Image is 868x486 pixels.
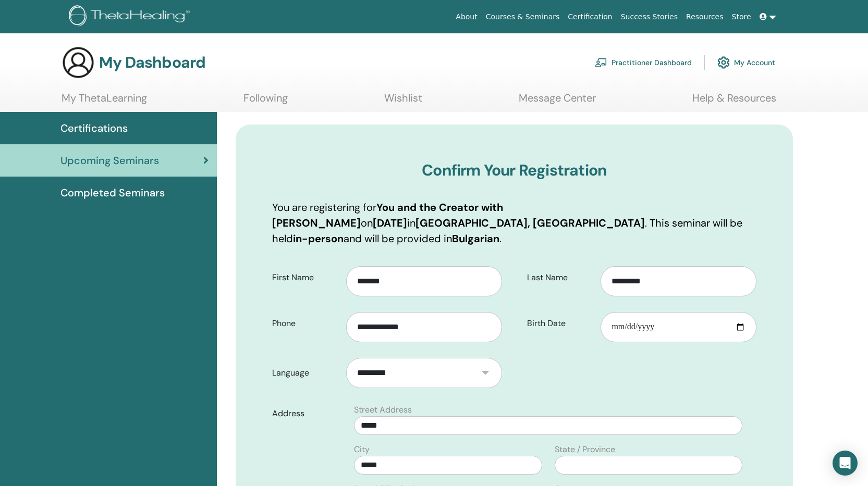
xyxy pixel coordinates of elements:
img: logo.png [69,5,193,29]
label: First Name [264,268,346,288]
a: Store [728,7,755,27]
div: Open Intercom Messenger [833,451,858,476]
a: Courses & Seminars [482,7,564,27]
b: [GEOGRAPHIC_DATA], [GEOGRAPHIC_DATA] [415,216,645,230]
a: Following [243,92,288,112]
a: Help & Resources [692,92,776,112]
a: My ThetaLearning [62,92,147,112]
p: You are registering for on in . This seminar will be held and will be provided in . [272,200,756,246]
label: Address [264,404,348,423]
label: State / Province [555,443,615,456]
label: Phone [264,314,346,333]
a: About [451,7,481,27]
label: Last Name [519,268,601,288]
label: City [354,443,370,456]
b: Bulgarian [452,232,499,245]
b: [DATE] [373,216,407,230]
h3: My Dashboard [99,53,205,72]
label: Street Address [354,404,412,416]
img: chalkboard-teacher.svg [595,58,607,67]
a: Wishlist [384,92,422,112]
label: Birth Date [519,314,601,333]
b: You and the Creator with [PERSON_NAME] [272,201,503,230]
a: Message Center [519,92,596,112]
img: generic-user-icon.jpg [62,46,95,79]
b: in-person [293,232,344,245]
span: Upcoming Seminars [60,153,159,168]
img: cog.svg [717,54,730,71]
h3: Confirm Your Registration [272,161,756,180]
span: Certifications [60,120,128,136]
a: My Account [717,51,775,74]
a: Success Stories [617,7,682,27]
label: Language [264,363,346,383]
a: Practitioner Dashboard [595,51,692,74]
a: Resources [682,7,728,27]
a: Certification [564,7,616,27]
span: Completed Seminars [60,185,165,201]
